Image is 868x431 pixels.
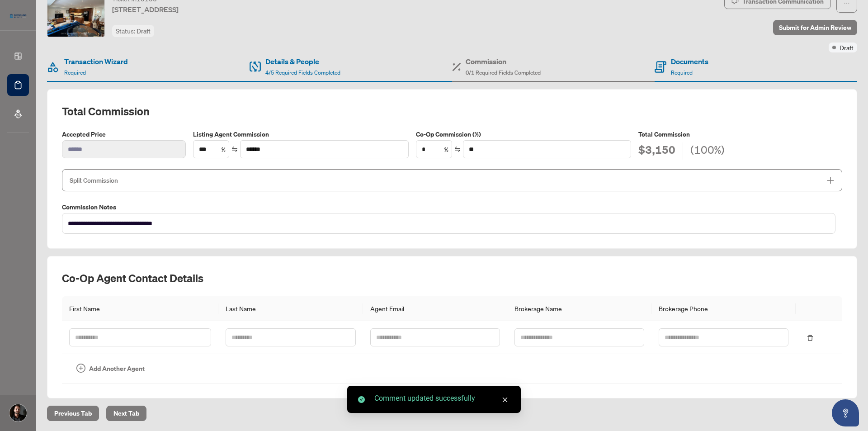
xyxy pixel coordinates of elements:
[690,142,725,160] h2: (100%)
[218,296,363,321] th: Last Name
[651,296,796,321] th: Brokerage Phone
[779,20,851,35] span: Submit for Admin Review
[193,129,409,139] label: Listing Agent Commission
[374,393,510,404] div: Comment updated successfully
[500,395,510,405] a: Close
[466,69,541,76] span: 0/1 Required Fields Completed
[54,406,92,421] span: Previous Tab
[62,202,842,212] label: Commission Notes
[466,56,541,67] h4: Commission
[106,406,146,421] button: Next Tab
[671,56,708,67] h4: Documents
[64,56,128,67] h4: Transaction Wizard
[265,56,340,67] h4: Details & People
[62,271,842,285] h2: Co-op Agent Contact Details
[69,361,152,376] button: Add Another Agent
[62,104,842,118] h2: Total Commission
[64,69,86,76] span: Required
[840,43,854,52] span: Draft
[416,129,632,139] label: Co-Op Commission (%)
[671,69,693,76] span: Required
[76,364,85,373] span: plus-circle
[807,335,813,341] span: delete
[113,406,139,421] span: Next Tab
[89,364,145,374] span: Add Another Agent
[358,396,365,403] span: check-circle
[826,176,835,185] span: plus
[47,406,99,421] button: Previous Tab
[507,296,651,321] th: Brokerage Name
[363,296,507,321] th: Agent Email
[70,176,118,185] span: Split Commission
[62,129,186,139] label: Accepted Price
[7,11,29,20] img: logo
[638,129,842,139] h5: Total Commission
[454,146,461,152] span: swap
[112,4,179,15] span: [STREET_ADDRESS]
[265,69,340,76] span: 4/5 Required Fields Completed
[112,25,154,37] div: Status:
[773,20,857,35] button: Submit for Admin Review
[832,399,859,426] button: Open asap
[638,142,675,160] h2: $3,150
[62,296,218,321] th: First Name
[62,169,842,191] div: Split Commission
[137,27,151,35] span: Draft
[231,146,238,152] span: swap
[502,397,508,403] span: close
[9,404,27,422] img: Profile Icon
